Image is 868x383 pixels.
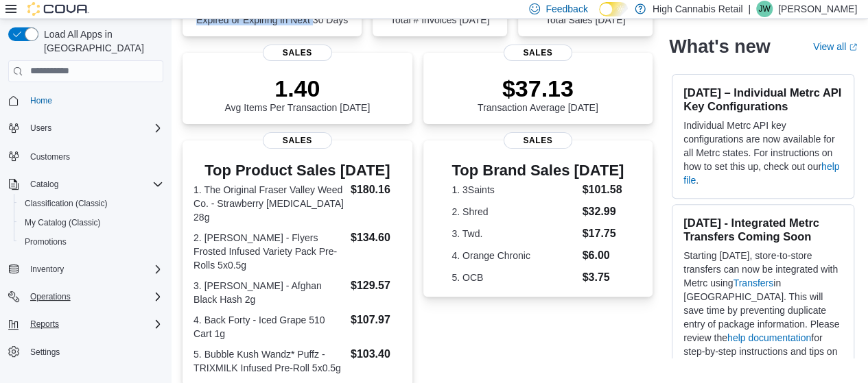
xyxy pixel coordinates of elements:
[504,132,572,149] span: Sales
[19,234,163,250] span: Promotions
[582,269,624,286] dd: $3.75
[25,120,57,136] button: Users
[683,86,843,113] h3: [DATE] – Individual Metrc API Key Configurations
[25,120,163,136] span: Users
[451,205,576,219] dt: 2. Shred
[582,225,624,242] dd: $17.75
[582,203,624,220] dd: $32.99
[30,291,71,302] span: Operations
[478,75,598,102] p: $37.13
[193,231,345,272] dt: 2. [PERSON_NAME] - Flyers Frosted Infused Variety Pack Pre-Rolls 5x0.5g
[813,41,857,52] a: View allExternal link
[351,346,401,362] dd: $103.40
[683,216,843,243] h3: [DATE] - Integrated Metrc Transfers Coming Soon
[14,232,169,251] button: Promotions
[19,195,113,212] a: Classification (Classic)
[193,162,401,179] h3: Top Product Sales [DATE]
[3,314,169,334] button: Reports
[25,147,163,164] span: Customers
[25,343,163,360] span: Settings
[478,75,598,113] div: Transaction Average [DATE]
[224,75,370,102] p: 1.40
[683,119,843,187] p: Individual Metrc API key configurations are now available for all Metrc states. For instructions ...
[351,230,401,246] dd: $134.60
[224,75,370,113] div: Avg Items Per Transaction [DATE]
[25,149,75,165] a: Customers
[25,344,65,360] a: Settings
[3,175,169,194] button: Catalog
[351,182,401,198] dd: $180.16
[25,92,58,109] a: Home
[778,1,857,17] p: [PERSON_NAME]
[25,261,69,277] button: Inventory
[3,119,169,138] button: Users
[27,2,89,16] img: Cova
[451,249,576,262] dt: 4. Orange Chronic
[25,92,163,109] span: Home
[727,332,811,343] a: help documentation
[748,1,751,17] p: |
[546,2,587,16] span: Feedback
[30,264,64,275] span: Inventory
[193,313,345,341] dt: 4. Back Forty - Iced Grape 510 Cart 1g
[30,179,58,190] span: Catalog
[758,1,770,17] span: JW
[14,213,169,232] button: My Catalog (Classic)
[30,123,51,134] span: Users
[582,247,624,264] dd: $6.00
[582,182,624,198] dd: $101.58
[38,27,163,55] span: Load All Apps in [GEOGRAPHIC_DATA]
[451,271,576,284] dt: 5. OCB
[19,234,72,250] a: Promotions
[733,277,773,288] a: Transfers
[25,198,108,209] span: Classification (Classic)
[351,312,401,328] dd: $107.97
[193,279,345,306] dt: 3. [PERSON_NAME] - Afghan Black Hash 2g
[3,287,169,306] button: Operations
[263,45,331,61] span: Sales
[3,260,169,279] button: Inventory
[19,195,163,212] span: Classification (Classic)
[351,277,401,294] dd: $129.57
[653,1,743,17] p: High Cannabis Retail
[599,16,600,17] span: Dark Mode
[451,183,576,197] dt: 1. 3Saints
[25,288,163,305] span: Operations
[30,95,52,106] span: Home
[30,319,59,330] span: Reports
[3,146,169,166] button: Customers
[683,249,843,372] p: Starting [DATE], store-to-store transfers can now be integrated with Metrc using in [GEOGRAPHIC_D...
[3,342,169,362] button: Settings
[25,176,64,193] button: Catalog
[14,194,169,213] button: Classification (Classic)
[756,1,773,17] div: Julie Wood
[25,316,64,332] button: Reports
[19,214,106,231] a: My Catalog (Classic)
[25,261,163,277] span: Inventory
[451,227,576,240] dt: 3. Twd.
[849,43,857,51] svg: External link
[25,236,67,247] span: Promotions
[30,151,70,162] span: Customers
[263,132,331,149] span: Sales
[25,288,76,305] button: Operations
[193,183,345,224] dt: 1. The Original Fraser Valley Weed Co. - Strawberry [MEDICAL_DATA] 28g
[3,90,169,110] button: Home
[451,162,624,179] h3: Top Brand Sales [DATE]
[25,217,101,228] span: My Catalog (Classic)
[599,2,628,16] input: Dark Mode
[19,214,163,231] span: My Catalog (Classic)
[30,347,60,358] span: Settings
[504,45,572,61] span: Sales
[25,316,163,332] span: Reports
[193,347,345,375] dt: 5. Bubble Kush Wandz* Puffz - TRIXMILK Infused Pre-Roll 5x0.5g
[669,36,770,58] h2: What's new
[25,176,163,193] span: Catalog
